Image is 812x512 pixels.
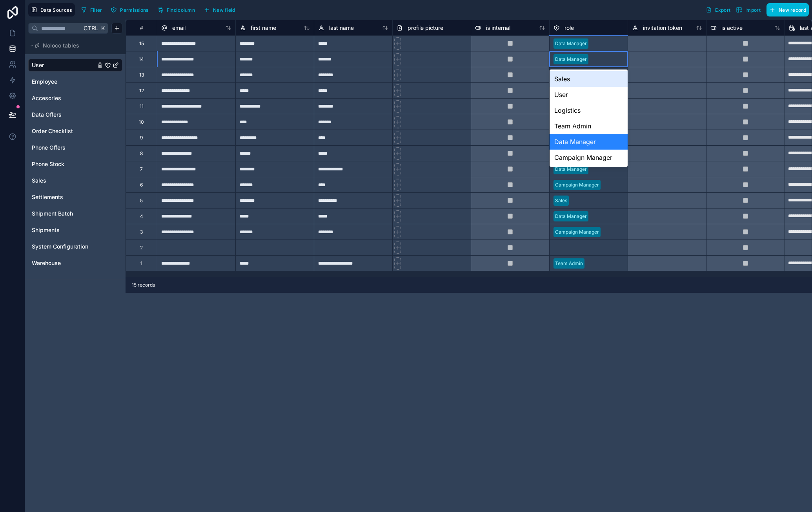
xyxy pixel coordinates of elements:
[28,125,122,137] div: Order Checklist
[140,260,142,267] div: 1
[201,4,238,16] button: New field
[555,56,587,63] div: Data Manager
[555,260,583,267] div: Team Admin
[703,3,733,16] button: Export
[32,94,61,102] span: Accesories
[550,87,628,102] div: User
[28,40,118,51] button: Noloco tables
[32,210,95,218] a: Shipment Batch
[139,40,144,47] div: 15
[28,75,122,88] div: Employee
[140,213,143,219] div: 4
[132,25,151,31] div: #
[32,127,95,135] a: Order Checklist
[28,108,122,121] div: Data Offers
[550,150,628,165] div: Campaign Manager
[140,150,143,157] div: 8
[28,207,122,220] div: Shipment Batch
[28,141,122,154] div: Phone Offers
[555,197,567,204] div: Sales
[140,245,143,251] div: 2
[550,118,628,134] div: Team Admin
[555,40,587,47] div: Data Manager
[555,166,587,173] div: Data Manager
[140,166,143,172] div: 7
[555,229,599,236] div: Campaign Manager
[32,226,60,234] span: Shipments
[83,23,99,33] span: Ctrl
[32,177,46,185] span: Sales
[555,181,599,188] div: Campaign Manager
[408,24,443,32] span: profile picture
[32,61,95,69] a: User
[108,4,151,16] button: Permissions
[550,102,628,118] div: Logistics
[28,92,122,104] div: Accesories
[167,7,195,13] span: Find column
[28,224,122,236] div: Shipments
[32,111,95,119] a: Data Offers
[32,160,64,168] span: Phone Stock
[140,229,143,235] div: 3
[32,111,62,119] span: Data Offers
[78,4,105,16] button: Filter
[108,4,154,16] a: Permissions
[763,3,809,16] a: New record
[28,174,122,187] div: Sales
[140,135,143,141] div: 9
[733,3,763,16] button: Import
[32,94,95,102] a: Accesories
[28,158,122,170] div: Phone Stock
[32,78,95,86] a: Employee
[120,7,148,13] span: Permissions
[32,78,57,86] span: Employee
[139,119,144,125] div: 10
[251,24,276,32] span: first name
[486,24,510,32] span: is internal
[172,24,186,32] span: email
[140,197,143,204] div: 5
[745,7,761,13] span: Import
[28,240,122,253] div: System Configuration
[32,226,95,234] a: Shipments
[32,193,63,201] span: Settlements
[555,213,587,220] div: Data Manager
[213,7,235,13] span: New field
[140,103,144,110] div: 11
[28,257,122,269] div: Warehouse
[40,7,72,13] span: Data Sources
[643,24,682,32] span: invitation token
[32,259,95,267] a: Warehouse
[721,24,743,32] span: is active
[139,72,144,78] div: 13
[32,259,61,267] span: Warehouse
[155,4,198,16] button: Find column
[28,191,122,203] div: Settlements
[32,160,95,168] a: Phone Stock
[550,134,628,150] div: Data Manager
[32,61,44,69] span: User
[564,24,574,32] span: role
[715,7,730,13] span: Export
[766,3,809,16] button: New record
[140,182,143,188] div: 6
[32,127,73,135] span: Order Checklist
[90,7,102,13] span: Filter
[32,243,95,251] a: System Configuration
[329,24,354,32] span: last name
[28,3,75,16] button: Data Sources
[139,56,144,62] div: 14
[32,144,66,152] span: Phone Offers
[132,282,155,288] span: 15 records
[32,193,95,201] a: Settlements
[32,243,88,251] span: System Configuration
[32,210,73,218] span: Shipment Batch
[779,7,806,13] span: New record
[550,71,628,87] div: Sales
[28,59,122,71] div: User
[139,88,144,94] div: 12
[100,26,106,31] span: K
[32,177,95,185] a: Sales
[32,144,95,152] a: Phone Offers
[43,42,79,49] span: Noloco tables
